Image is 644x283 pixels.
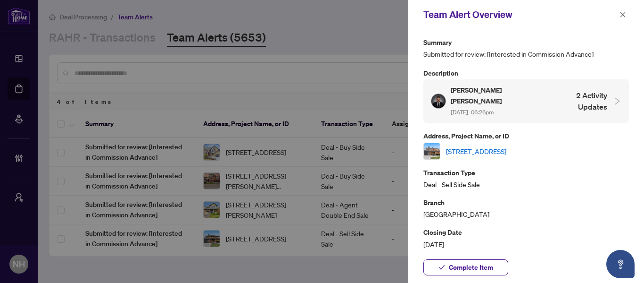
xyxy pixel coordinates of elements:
p: Closing Date [423,227,629,238]
img: Profile Icon [431,94,446,108]
button: Open asap [606,250,635,278]
div: Team Alert Overview [423,8,617,22]
span: Submitted for review: [Interested in Commission Advance] [423,49,629,60]
img: thumbnail-img [424,143,440,159]
p: Description [423,68,629,78]
p: Address, Project Name, or ID [423,130,629,141]
div: Deal - Sell Side Sale [423,167,629,189]
span: collapsed [613,97,621,105]
button: Complete Item [423,259,508,275]
div: Profile Icon[PERSON_NAME] [PERSON_NAME] [DATE], 06:26pm2 Activity Updates [423,79,629,123]
h5: [PERSON_NAME] [PERSON_NAME] [451,85,545,106]
span: Complete Item [449,260,493,275]
p: Branch [423,197,629,208]
div: [GEOGRAPHIC_DATA] [423,197,629,219]
span: [DATE], 06:26pm [451,109,494,116]
span: check [438,264,445,271]
span: close [619,11,626,18]
div: [DATE] [423,227,629,249]
a: [STREET_ADDRESS] [446,146,506,156]
h4: 2 Activity Updates [551,90,607,112]
p: Transaction Type [423,167,629,178]
p: Summary [423,37,629,48]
